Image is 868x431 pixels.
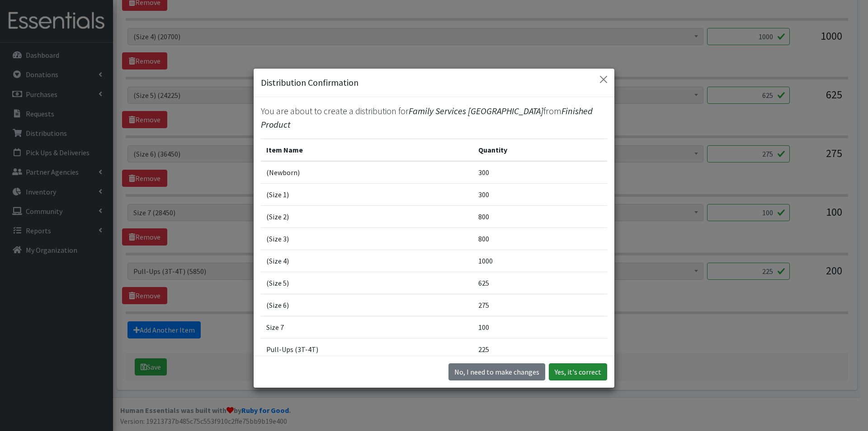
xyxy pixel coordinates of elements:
td: 800 [473,206,607,228]
span: Family Services [GEOGRAPHIC_DATA] [409,105,543,116]
td: 300 [473,161,607,184]
th: Item Name [261,139,473,162]
td: (Newborn) [261,161,473,184]
button: Close [596,72,611,87]
button: Yes, it's correct [549,363,607,380]
td: (Size 6) [261,294,473,316]
button: No I need to make changes [448,363,545,380]
td: 225 [473,338,607,361]
td: 300 [473,184,607,206]
td: Pull-Ups (3T-4T) [261,338,473,361]
td: 625 [473,272,607,294]
h5: Distribution Confirmation [261,76,359,89]
td: 100 [473,316,607,338]
td: (Size 4) [261,250,473,272]
td: Size 7 [261,316,473,338]
td: 275 [473,294,607,316]
td: (Size 5) [261,272,473,294]
p: You are about to create a distribution for from [261,104,607,131]
th: Quantity [473,139,607,162]
td: (Size 2) [261,206,473,228]
td: 1000 [473,250,607,272]
td: (Size 3) [261,228,473,250]
td: (Size 1) [261,184,473,206]
td: 800 [473,228,607,250]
